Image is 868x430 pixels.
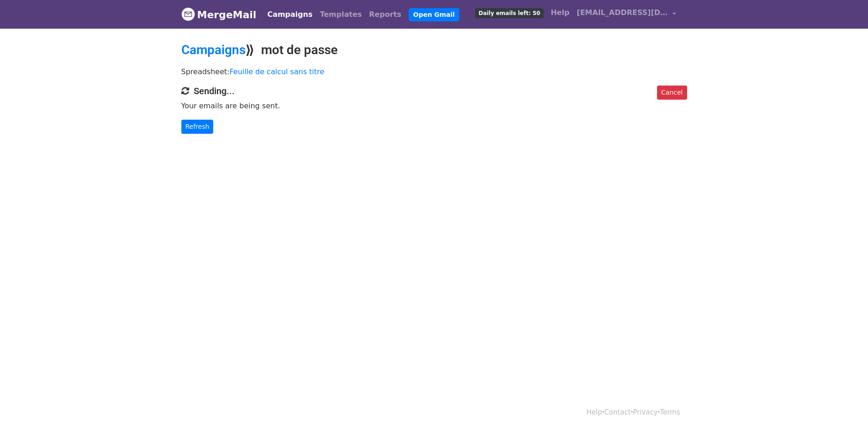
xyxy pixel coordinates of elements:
[633,408,657,416] a: Privacy
[475,8,543,18] span: Daily emails left: 50
[365,5,405,24] a: Reports
[472,4,547,22] a: Daily emails left: 50
[577,7,668,18] span: [EMAIL_ADDRESS][DOMAIN_NAME]
[264,5,316,24] a: Campaigns
[316,5,365,24] a: Templates
[181,42,246,57] a: Campaigns
[181,7,195,21] img: MergeMail logo
[230,67,324,76] a: Feuille de calcul sans titre
[547,4,573,22] a: Help
[657,86,687,100] a: Cancel
[181,67,687,76] p: Spreadsheet:
[181,101,687,111] p: Your emails are being sent.
[586,408,602,416] a: Help
[181,42,687,58] h2: ⟫ mot de passe
[181,120,214,134] a: Refresh
[181,5,257,24] a: MergeMail
[604,408,631,416] a: Contact
[573,4,680,25] a: [EMAIL_ADDRESS][DOMAIN_NAME]
[822,386,868,430] div: Widget de chat
[660,408,680,416] a: Terms
[409,8,459,21] a: Open Gmail
[181,86,687,96] h4: Sending...
[822,386,868,430] iframe: Chat Widget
